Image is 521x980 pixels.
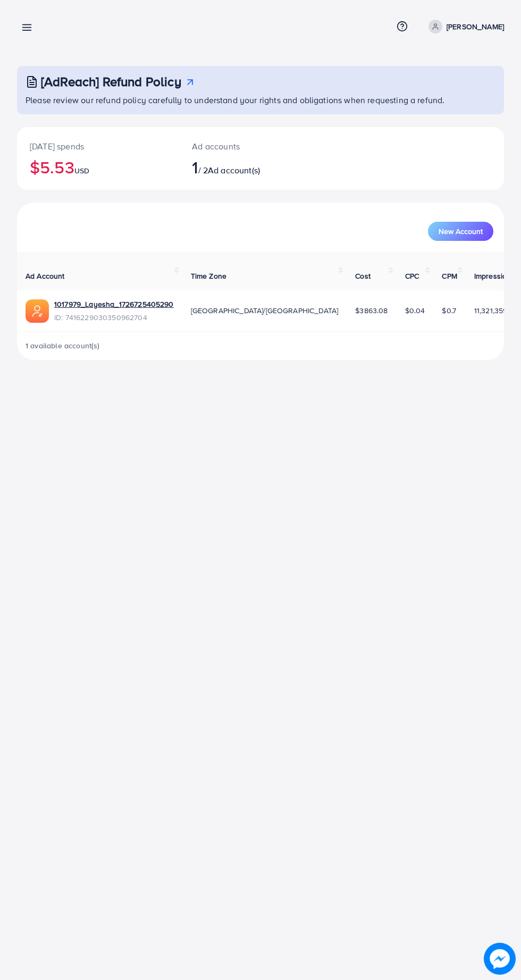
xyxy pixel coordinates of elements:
span: $0.7 [442,305,456,316]
span: $3863.08 [355,305,388,316]
span: Time Zone [191,271,226,281]
span: USD [74,165,89,176]
p: Ad accounts [192,140,288,153]
p: Please review our refund policy carefully to understand your rights and obligations when requesti... [26,94,498,106]
img: image [484,943,516,975]
span: [GEOGRAPHIC_DATA]/[GEOGRAPHIC_DATA] [191,305,339,316]
span: Cost [355,271,371,281]
span: New Account [439,228,483,235]
h2: $5.53 [30,157,166,177]
a: 1017979_Layesha_1726725405290 [54,299,174,309]
span: 1 available account(s) [26,340,100,351]
button: New Account [428,222,493,241]
h2: / 2 [192,157,288,177]
h3: [AdReach] Refund Policy [41,74,181,89]
p: [DATE] spends [30,140,166,153]
span: Impression [474,271,511,281]
img: ic-ads-acc.e4c84228.svg [26,299,49,323]
span: CPM [442,271,457,281]
span: CPC [405,271,419,281]
span: 11,321,359 [474,305,508,316]
a: [PERSON_NAME] [424,20,504,33]
span: $0.04 [405,305,425,316]
span: Ad account(s) [208,164,260,176]
span: Ad Account [26,271,65,281]
p: [PERSON_NAME] [447,20,504,33]
span: 1 [192,155,198,179]
span: ID: 7416229030350962704 [54,312,174,323]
